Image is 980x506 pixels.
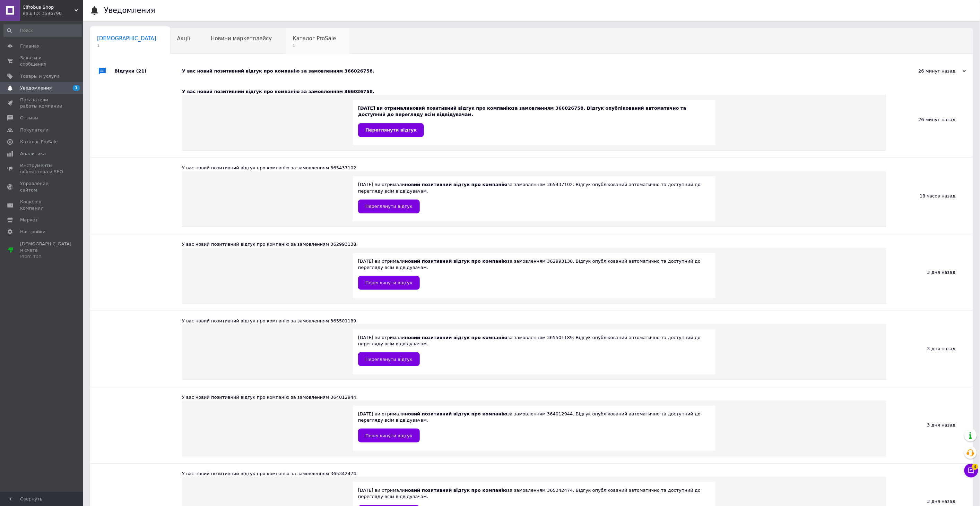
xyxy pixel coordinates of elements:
span: Переглянути відгук [365,280,413,285]
span: Кошелек компании [20,199,64,211]
a: Переглянути відгук [358,200,420,213]
h1: Уведомления [104,6,155,15]
span: 4 [972,464,978,470]
span: Главная [20,43,40,49]
span: Настройки [20,229,45,235]
span: Каталог ProSale [20,139,58,145]
input: Поиск [3,24,82,37]
div: [DATE] ви отримали за замовленням 362993138. Відгук опублікований автоматично та доступний до пер... [358,258,710,290]
b: новий позитивний відгук про компанію [405,182,508,187]
span: 1 [73,85,80,91]
div: У вас новий позитивний відгук про компанію за замовленням 364012944. [182,394,886,400]
div: У вас новий позитивний відгук про компанію за замовленням 365437102. [182,165,886,171]
a: Переглянути відгук [358,352,420,366]
span: Новини маркетплейсу [211,35,272,42]
span: Переглянути відгук [365,357,413,362]
div: 3 дня назад [886,234,973,310]
span: Переглянути відгук [365,433,413,438]
div: У вас новий позитивний відгук про компанію за замовленням 366026758. [182,68,897,74]
span: [DEMOGRAPHIC_DATA] и счета [20,241,71,260]
span: Аналитика [20,151,46,157]
span: Инструменты вебмастера и SEO [20,162,64,175]
b: новий позитивний відгук про компанію [405,259,508,264]
div: 3 дня назад [886,311,973,387]
div: 26 минут назад [886,82,973,158]
div: У вас новий позитивний відгук про компанію за замовленням 362993138. [182,241,886,247]
span: 1 [293,43,336,48]
a: Переглянути відгук [358,123,424,137]
div: 26 минут назад [897,68,966,74]
span: Акції [177,35,190,42]
div: У вас новий позитивний відгук про компанію за замовленням 365501189. [182,318,886,324]
span: (21) [136,68,147,74]
span: [DEMOGRAPHIC_DATA] [97,35,156,42]
span: Отзывы [20,115,38,121]
div: [DATE] ви отримали за замовленням 364012944. Відгук опублікований автоматично та доступний до пер... [358,411,710,442]
b: новий позитивний відгук про компанію [405,411,508,416]
div: 18 часов назад [886,158,973,234]
span: Маркет [20,217,38,223]
div: У вас новий позитивний відгук про компанію за замовленням 366026758. [182,88,886,95]
div: 3 дня назад [886,387,973,463]
div: Prom топ [20,253,71,260]
div: [DATE] ви отримали за замовленням 366026758. Відгук опублікований автоматично та доступний до пер... [358,105,710,137]
span: Каталог ProSale [293,35,336,42]
span: Уведомления [20,85,52,91]
span: Заказы и сообщения [20,55,64,67]
div: [DATE] ви отримали за замовленням 365437102. Відгук опублікований автоматично та доступний до пер... [358,182,710,213]
b: новий позитивний відгук про компанію [405,335,508,340]
b: новий позитивний відгук про компанію [410,106,512,111]
span: Cifrobus Shop [23,4,75,10]
div: У вас новий позитивний відгук про компанію за замовленням 365342474. [182,471,886,477]
a: Переглянути відгук [358,276,420,290]
span: Управление сайтом [20,180,64,193]
span: Товары и услуги [20,73,59,79]
div: Відгуки [114,61,182,82]
span: Переглянути відгук [365,127,417,133]
div: Ваш ID: 3596790 [23,10,83,17]
span: 1 [97,43,156,48]
button: Чат с покупателем4 [964,464,978,478]
b: новий позитивний відгук про компанію [405,488,508,493]
a: Переглянути відгук [358,429,420,442]
span: Переглянути відгук [365,204,413,209]
span: Покупатели [20,127,49,133]
div: [DATE] ви отримали за замовленням 365501189. Відгук опублікований автоматично та доступний до пер... [358,335,710,366]
span: Показатели работы компании [20,97,64,109]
